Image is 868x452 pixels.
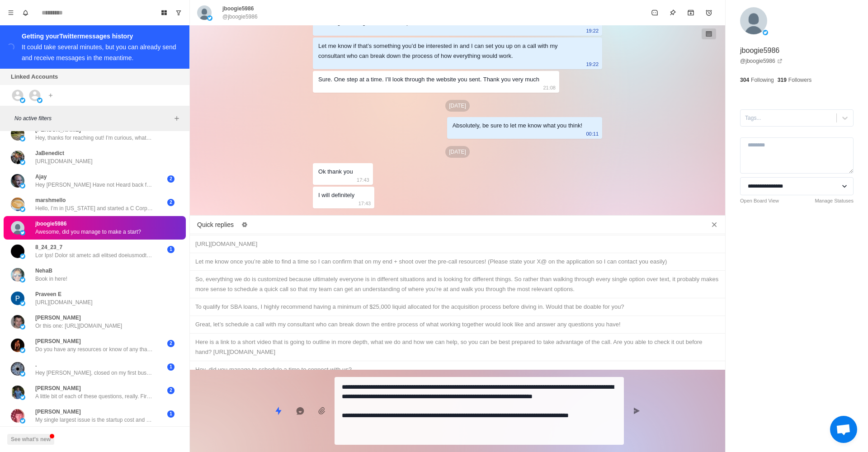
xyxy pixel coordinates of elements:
[35,322,122,330] p: Or this one: [URL][DOMAIN_NAME]
[646,4,664,22] button: Mark as unread
[20,395,25,400] img: picture
[751,76,774,84] p: Following
[445,100,470,112] p: [DATE]
[167,410,175,418] span: 1
[35,392,153,400] p: A little bit of each of these questions, really. First and foremost it’s the actual location of a...
[740,45,779,56] p: jboogie5986
[35,345,153,353] p: Do you have any resources or know of any that describe the investor structure in a deal like this...
[171,5,186,20] button: Show unread conversations
[269,402,288,420] button: Quick replies
[167,175,175,183] span: 2
[445,146,470,158] p: [DATE]
[11,198,24,211] img: picture
[318,75,539,85] div: Sure. One step at a time. I’ll look through the website you sent. Thank you very much
[157,5,171,20] button: Board View
[35,251,153,259] p: Lor Ips! Dolor sit ametc adi elitsed doeiusmodt. Incidi utlabor etdolore magn ali enim adminim ve...
[318,167,353,177] div: Ok thank you
[20,277,25,282] img: picture
[35,384,81,392] p: [PERSON_NAME]
[20,348,25,353] img: picture
[586,26,599,36] p: 19:22
[195,337,720,357] div: Here is a link to a short video that is going to outline in more depth, what we do and how we can...
[20,371,25,377] img: picture
[359,198,371,208] p: 17:43
[20,254,25,259] img: picture
[357,175,369,185] p: 17:43
[707,217,722,232] button: Close quick replies
[11,409,24,423] img: picture
[20,136,25,141] img: picture
[35,337,81,345] p: [PERSON_NAME]
[35,228,141,236] p: Awesome, did you manage to make a start?
[11,174,24,188] img: picture
[20,160,25,165] img: picture
[20,324,25,330] img: picture
[11,72,58,81] p: Linked Accounts
[664,4,682,22] button: Pin
[45,90,56,101] button: Add account
[35,275,67,283] p: Book in here!
[318,41,582,61] div: Let me know if that’s something you’d be interested in and I can set you up on a call with my con...
[35,243,62,251] p: 8_24_23_7
[778,76,787,84] p: 319
[20,207,25,212] img: picture
[37,98,42,103] img: picture
[167,246,175,253] span: 1
[222,5,254,13] p: jboogie5986
[830,416,857,443] a: Open chat
[20,183,25,188] img: picture
[7,434,54,445] button: See what's new
[586,129,599,139] p: 00:11
[195,320,720,330] div: Great, let’s schedule a call with my consultant who can break down the entire process of what wor...
[237,217,252,232] button: Edit quick replies
[11,245,24,258] img: picture
[740,197,779,205] a: Open Board View
[35,149,64,157] p: JaBenedict
[195,274,720,294] div: So, everything we do is customized because ultimately everyone is in different situations and is ...
[763,30,768,35] img: picture
[313,402,331,420] button: Add media
[35,298,93,306] p: [URL][DOMAIN_NAME]
[222,13,258,21] p: @jboogie5986
[35,157,93,165] p: [URL][DOMAIN_NAME]
[35,314,81,322] p: [PERSON_NAME]
[11,292,24,305] img: picture
[318,190,354,200] div: I will definitely
[11,339,24,352] img: picture
[35,290,61,298] p: Praveen E
[11,315,24,329] img: picture
[35,220,66,228] p: jboogie5986
[11,386,24,399] img: picture
[14,114,171,122] p: No active filters
[195,365,720,375] div: Hey, did you manage to schedule a time to connect with us?
[195,239,720,249] div: [URL][DOMAIN_NAME]
[167,363,175,371] span: 1
[35,134,153,142] p: Hey, thanks for reaching out! I'm curious, what ultimately has you interested in acquiring a cash...
[20,418,25,424] img: picture
[740,76,749,84] p: 304
[35,416,153,424] p: My single largest issue is the startup cost and finding a opportunity that fits inside of my curr...
[35,267,52,275] p: NehaB
[11,268,24,282] img: picture
[700,4,718,22] button: Add reminder
[35,204,153,212] p: Hello, I’m in [US_STATE] and started a C Corp based out of MN but I’m starting to think it was a ...
[35,173,47,181] p: Ajay
[20,98,25,103] img: picture
[197,220,234,230] p: Quick replies
[11,221,24,235] img: picture
[11,127,24,141] img: picture
[586,59,599,69] p: 19:22
[543,83,556,93] p: 21:08
[11,362,24,376] img: picture
[11,151,24,164] img: picture
[35,408,81,416] p: [PERSON_NAME]
[171,113,182,124] button: Add filters
[788,76,811,84] p: Followers
[22,31,179,42] div: Getting your Twitter messages history
[195,257,720,267] div: Let me know once you’re able to find a time so I can confirm that on my end + shoot over the pre-...
[20,230,25,235] img: picture
[740,57,783,65] a: @jboogie5986
[627,402,646,420] button: Send message
[35,181,153,189] p: Hey [PERSON_NAME] Have not Heard back from you … let me know if this is not something you want to...
[35,361,37,369] p: .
